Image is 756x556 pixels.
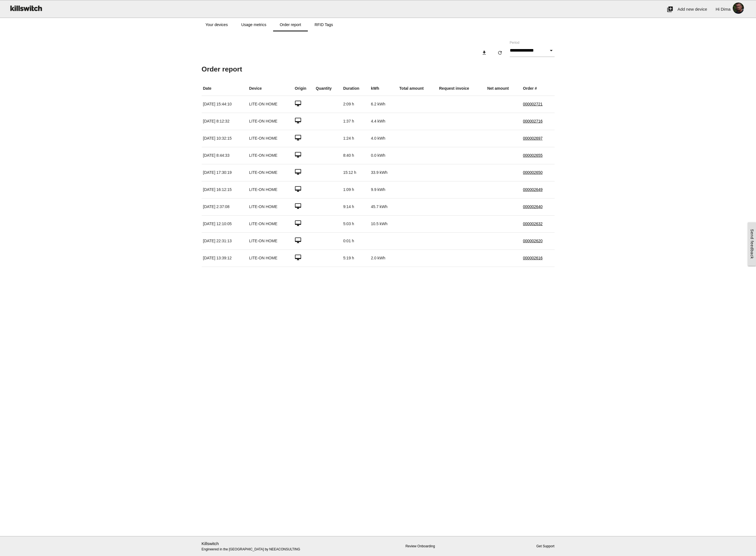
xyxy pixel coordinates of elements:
button: download [477,48,492,58]
i: desktop_mac [295,203,301,209]
a: Usage metrics [234,18,273,31]
td: 0.0 kWh [369,147,398,164]
td: LITE-ON HOME [248,215,293,232]
img: ks-logo-black-160-b.png [8,0,43,16]
td: 2.0 kWh [369,250,398,267]
th: Quantity [314,81,342,96]
td: 1:37 h [342,113,369,130]
label: Period [510,40,520,45]
h5: Order report [202,65,555,73]
td: [DATE] 2:37:08 [202,198,248,215]
i: desktop_mac [295,134,301,141]
td: LITE-ON HOME [248,147,293,164]
p: Engineered in the [GEOGRAPHIC_DATA] by NEEACONSULTING [202,541,316,552]
a: 000002721 [523,102,543,106]
a: 000002650 [523,170,543,175]
td: 9.9 kWh [369,181,398,198]
i: add_to_photos [667,0,673,18]
td: 1:09 h [342,181,369,198]
td: 45.7 kWh [369,198,398,215]
i: desktop_mac [295,220,301,227]
td: [DATE] 10:32:15 [202,130,248,147]
td: [DATE] 22:31:13 [202,232,248,250]
td: 9:14 h [342,198,369,215]
td: 0:01 h [342,232,369,250]
i: download [481,48,487,58]
td: LITE-ON HOME [248,130,293,147]
th: Request invoice [438,81,486,96]
a: 000002640 [523,204,543,209]
th: Duration [342,81,369,96]
td: 10.5 kWh [369,215,398,232]
button: refresh [493,48,507,58]
td: LITE-ON HOME [248,181,293,198]
i: desktop_mac [295,117,301,124]
th: kWh [369,81,398,96]
a: 000002616 [523,256,543,260]
td: LITE-ON HOME [248,250,293,267]
td: [DATE] 15:44:10 [202,96,248,113]
td: [DATE] 8:12:32 [202,113,248,130]
span: Add new device [678,7,707,11]
th: Net amount [486,81,522,96]
td: 2:09 h [342,96,369,113]
a: Review Onboarding [405,544,435,548]
td: LITE-ON HOME [248,232,293,250]
td: 1:24 h [342,130,369,147]
td: LITE-ON HOME [248,96,293,113]
td: [DATE] 17:30:19 [202,164,248,181]
i: desktop_mac [295,169,301,175]
td: LITE-ON HOME [248,113,293,130]
span: Dima [721,7,731,11]
th: Total amount [398,81,438,96]
i: refresh [497,48,503,58]
a: 000002632 [523,222,543,226]
i: desktop_mac [295,237,301,244]
a: 000002620 [523,239,543,243]
a: Killswitch [202,541,219,546]
th: Device [248,81,293,96]
a: Get Support [536,544,555,548]
i: desktop_mac [295,186,301,192]
th: Date [202,81,248,96]
span: Hi [716,7,720,11]
td: LITE-ON HOME [248,198,293,215]
td: 15:12 h [342,164,369,181]
a: Send feedback [748,222,756,266]
td: 8:40 h [342,147,369,164]
td: 5:19 h [342,250,369,267]
th: Order # [522,81,554,96]
i: desktop_mac [295,151,301,158]
img: ACg8ocJlro-m8l2PRHv0Wn7nMlkzknwuxRg7uOoPLD6wZc5zM9M2_daedw=s96-c [731,0,746,16]
a: RFID Tags [308,18,340,31]
a: 000002697 [523,136,543,140]
td: LITE-ON HOME [248,164,293,181]
td: [DATE] 8:44:33 [202,147,248,164]
td: [DATE] 16:12:15 [202,181,248,198]
td: [DATE] 12:10:05 [202,215,248,232]
td: 4.4 kWh [369,113,398,130]
td: [DATE] 13:39:12 [202,250,248,267]
th: Origin [293,81,314,96]
a: 000002649 [523,187,543,192]
td: 5:03 h [342,215,369,232]
i: desktop_mac [295,254,301,261]
a: Order report [273,18,308,31]
a: Your devices [199,18,235,31]
td: 4.0 kWh [369,130,398,147]
i: desktop_mac [295,100,301,107]
a: 000002716 [523,119,543,123]
a: 000002655 [523,153,543,158]
td: 33.9 kWh [369,164,398,181]
td: 6.2 kWh [369,96,398,113]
